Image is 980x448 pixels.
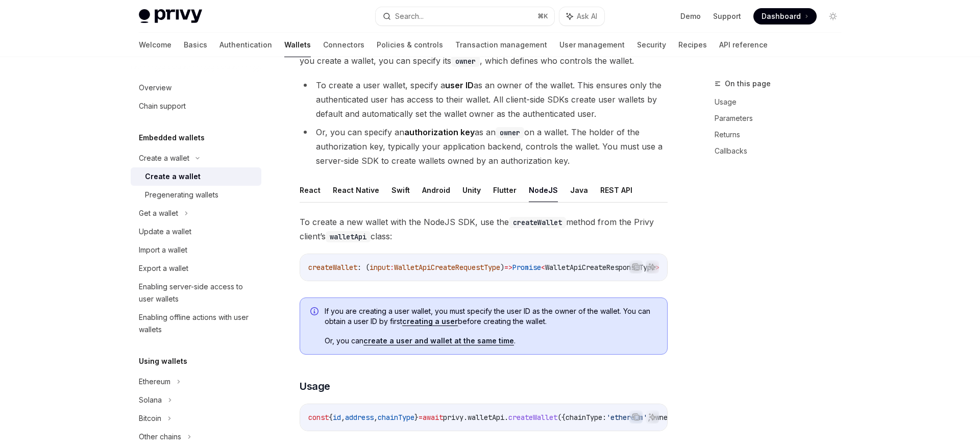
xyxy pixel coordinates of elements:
a: Returns [715,127,849,143]
button: React [300,178,321,202]
span: id [333,413,341,422]
span: Or, you can . [325,336,657,346]
span: ) [500,263,504,272]
a: create a user and wallet at the same time [363,336,514,345]
div: Enabling offline actions with user wallets [139,311,255,336]
button: Copy the contents from the code block [629,410,643,424]
button: Copy the contents from the code block [629,260,643,273]
a: Pregenerating wallets [131,186,261,204]
a: Enabling server-side access to user wallets [131,278,261,308]
span: To create a new wallet with the NodeJS SDK, use the method from the Privy client’s class: [300,215,668,243]
code: walletApi [326,231,371,242]
strong: user ID [445,80,474,90]
span: . [463,413,468,422]
span: : [390,263,394,272]
div: Import a wallet [139,244,187,256]
span: Promise [512,263,541,272]
span: 'ethereum' [606,413,647,422]
div: Overview [139,82,171,94]
span: Usage [300,379,330,393]
h5: Using wallets [139,355,187,367]
a: Transaction management [455,33,547,57]
span: await [423,413,443,422]
div: Get a wallet [139,207,178,219]
a: Recipes [678,33,707,57]
button: NodeJS [529,178,558,202]
svg: Info [310,307,321,317]
a: Dashboard [753,8,817,24]
span: } [414,413,419,422]
button: React Native [333,178,379,202]
span: ⌘ K [537,12,548,20]
div: Export a wallet [139,262,188,275]
a: creating a user [402,317,458,326]
a: Demo [680,11,701,21]
span: const [308,413,329,422]
button: Ask AI [646,410,659,424]
img: light logo [139,9,202,23]
div: Solana [139,394,162,406]
div: Create a wallet [145,170,201,183]
a: Parameters [715,110,849,127]
button: Toggle dark mode [825,8,841,24]
button: Ask AI [559,7,604,26]
div: Bitcoin [139,412,161,425]
span: createWallet [308,263,357,272]
span: chainType [378,413,414,422]
a: Support [713,11,741,21]
div: Create a wallet [139,152,189,164]
div: Pregenerating wallets [145,189,218,201]
a: Update a wallet [131,222,261,241]
code: owner [451,56,480,67]
span: = [419,413,423,422]
button: Android [422,178,450,202]
span: < [541,263,545,272]
a: Chain support [131,97,261,115]
li: To create a user wallet, specify a as an owner of the wallet. This ensures only the authenticated... [300,78,668,121]
span: input [370,263,390,272]
li: Or, you can specify an as an on a wallet. The holder of the authorization key, typically your app... [300,125,668,168]
button: Search...⌘K [376,7,554,26]
a: API reference [719,33,768,57]
span: ({ [557,413,566,422]
strong: authorization key [404,127,475,137]
a: Export a wallet [131,259,261,278]
span: address [345,413,374,422]
div: Other chains [139,431,181,443]
a: Welcome [139,33,171,57]
span: If you are creating a user wallet, you must specify the user ID as the owner of the wallet. You c... [325,306,657,327]
a: Connectors [323,33,364,57]
button: Flutter [493,178,517,202]
span: walletApi [468,413,504,422]
a: Authentication [219,33,272,57]
a: Policies & controls [377,33,443,57]
span: : ( [357,263,370,272]
a: Security [637,33,666,57]
div: Chain support [139,100,186,112]
span: , [341,413,345,422]
span: { [329,413,333,422]
h5: Embedded wallets [139,132,205,144]
span: Ask AI [577,11,597,21]
span: owner: [651,413,676,422]
button: REST API [600,178,632,202]
a: Wallets [284,33,311,57]
button: Unity [462,178,481,202]
button: Swift [391,178,410,202]
div: Update a wallet [139,226,191,238]
span: privy [443,413,463,422]
span: , [374,413,378,422]
a: User management [559,33,625,57]
code: createWallet [509,217,566,228]
span: On this page [725,78,771,90]
a: Overview [131,79,261,97]
span: chainType: [566,413,606,422]
a: Enabling offline actions with user wallets [131,308,261,339]
a: Callbacks [715,143,849,159]
span: createWallet [508,413,557,422]
button: Java [570,178,588,202]
span: . [504,413,508,422]
div: Ethereum [139,376,170,388]
a: Usage [715,94,849,110]
span: WalletApiCreateResponseType [545,263,655,272]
